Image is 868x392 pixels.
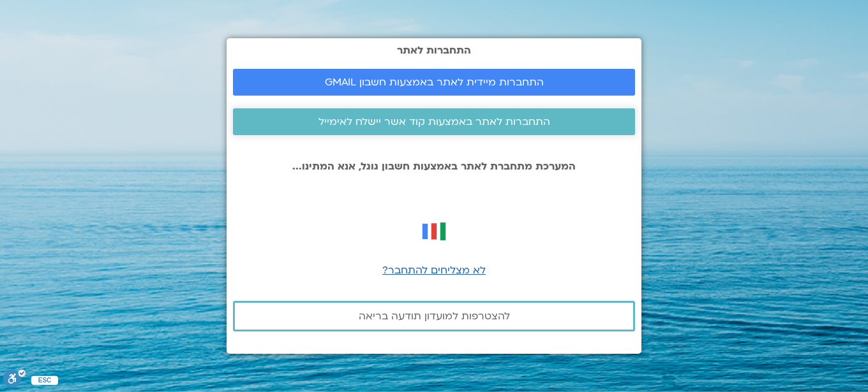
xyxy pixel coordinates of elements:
[325,76,544,88] span: התחברות מיידית לאתר באמצעות חשבון GMAIL
[318,116,550,127] span: התחברות לאתר באמצעות קוד אשר יישלח לאימייל
[233,301,635,331] a: להצטרפות למועדון תודעה בריאה
[233,108,635,135] a: התחברות לאתר באמצעות קוד אשר יישלח לאימייל
[359,310,510,322] span: להצטרפות למועדון תודעה בריאה
[233,69,635,96] a: התחברות מיידית לאתר באמצעות חשבון GMAIL
[233,161,635,172] p: המערכת מתחברת לאתר באמצעות חשבון גוגל, אנא המתינו...
[233,45,635,56] h2: התחברות לאתר
[382,263,486,277] a: לא מצליחים להתחבר?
